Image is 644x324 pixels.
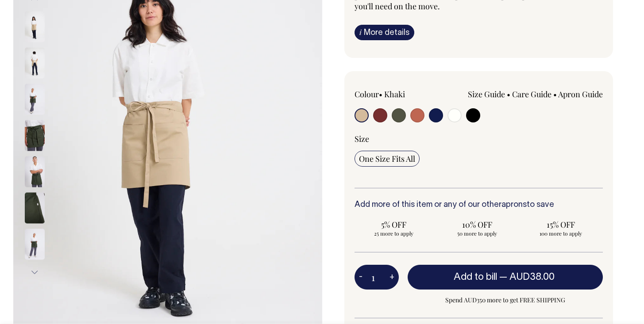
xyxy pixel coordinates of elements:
span: • [379,89,382,99]
img: olive [25,193,45,224]
button: + [385,268,399,286]
label: Khaki [384,89,405,99]
a: aprons [501,201,527,209]
span: 5% OFF [359,219,428,230]
a: Size Guide [468,89,505,99]
a: Apron Guide [558,89,603,99]
img: olive [25,156,45,187]
input: 15% OFF 100 more to apply [522,217,600,240]
a: iMore details [355,25,414,40]
span: 50 more to apply [443,230,512,237]
button: Next [28,263,41,282]
h6: Add more of this item or any of our other to save [355,201,603,210]
img: olive [25,84,45,115]
span: — [499,273,557,282]
input: 10% OFF 50 more to apply [438,217,517,240]
img: olive [25,229,45,260]
span: One Size Fits All [359,153,415,164]
img: olive [25,120,45,151]
input: One Size Fits All [355,151,420,167]
div: Size [355,133,603,144]
input: 5% OFF 25 more to apply [355,217,433,240]
span: i [359,27,362,37]
span: • [507,89,510,99]
span: Spend AUD350 more to get FREE SHIPPING [408,295,603,305]
span: AUD38.00 [509,273,555,282]
button: Add to bill —AUD38.00 [408,265,603,290]
span: • [553,89,557,99]
span: 10% OFF [443,219,512,230]
span: 100 more to apply [526,230,596,237]
a: Care Guide [512,89,551,99]
div: Colour [355,89,454,99]
span: 25 more to apply [359,230,428,237]
button: - [355,268,367,286]
img: khaki [25,48,45,79]
span: Add to bill [454,273,497,282]
img: khaki [25,11,45,42]
span: 15% OFF [526,219,596,230]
